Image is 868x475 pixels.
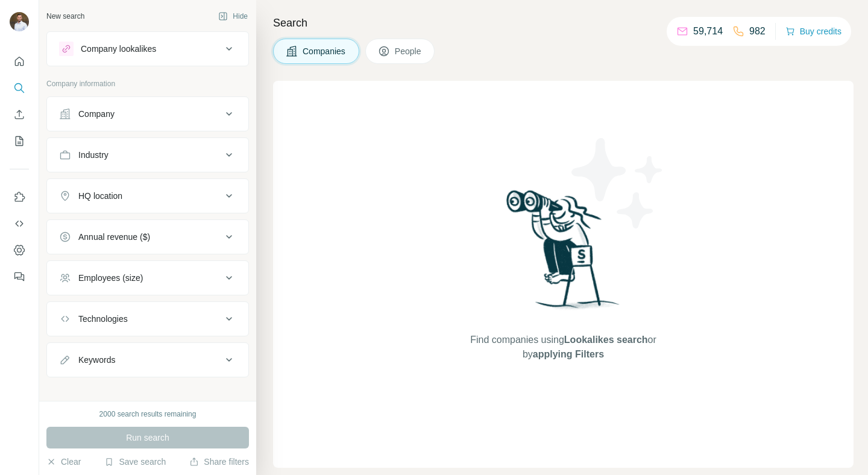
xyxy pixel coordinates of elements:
[395,45,423,57] span: People
[10,77,29,99] button: Search
[47,304,248,333] button: Technologies
[533,349,604,359] span: applying Filters
[10,130,29,152] button: My lists
[10,51,29,72] button: Quick start
[10,213,29,234] button: Use Surfe API
[564,129,672,237] img: Surfe Illustration - Stars
[10,104,29,125] button: Enrich CSV
[785,23,841,40] button: Buy credits
[78,354,115,366] div: Keywords
[10,266,29,288] button: Feedback
[78,149,108,161] div: Industry
[47,263,248,292] button: Employees (size)
[47,140,248,169] button: Industry
[10,12,29,31] img: Avatar
[47,222,248,251] button: Annual revenue ($)
[46,456,81,468] button: Clear
[47,345,248,374] button: Keywords
[564,335,648,345] span: Lookalikes search
[99,409,197,420] div: 2000 search results remaining
[104,456,166,468] button: Save search
[78,272,143,284] div: Employees (size)
[303,45,347,57] span: Companies
[46,11,84,22] div: New search
[501,187,626,321] img: Surfe Illustration - Woman searching with binoculars
[78,313,128,325] div: Technologies
[78,108,115,120] div: Company
[46,78,249,89] p: Company information
[467,333,659,362] span: Find companies using or by
[78,190,122,202] div: HQ location
[47,181,248,210] button: HQ location
[693,24,723,39] p: 59,714
[10,239,29,261] button: Dashboard
[47,99,248,128] button: Company
[749,24,766,39] p: 982
[273,14,854,31] h4: Search
[10,186,29,208] button: Use Surfe on LinkedIn
[189,456,249,468] button: Share filters
[47,34,248,63] button: Company lookalikes
[78,231,150,243] div: Annual revenue ($)
[81,43,156,55] div: Company lookalikes
[210,7,256,25] button: Hide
